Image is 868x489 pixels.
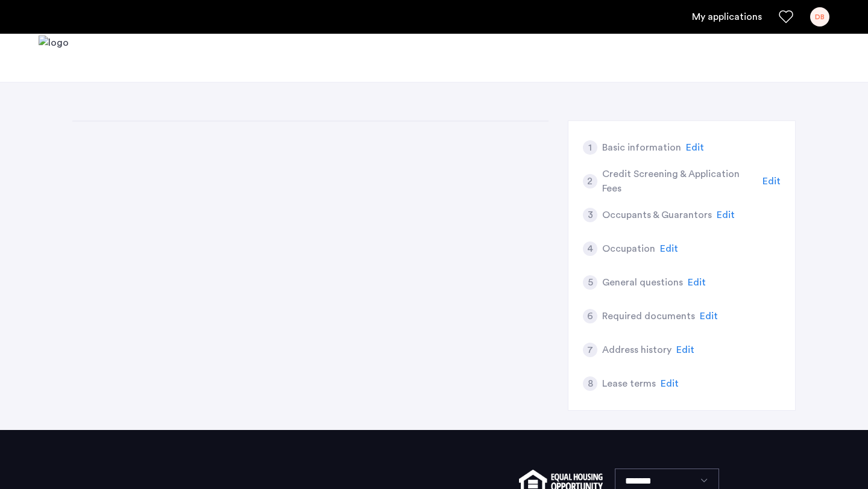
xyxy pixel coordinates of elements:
span: Edit [660,244,678,254]
div: 4 [583,241,597,256]
div: 5 [583,275,597,290]
div: 1 [583,140,597,155]
span: Edit [717,210,735,220]
h5: Credit Screening & Application Fees [602,167,758,196]
span: Edit [686,143,704,152]
div: 7 [583,343,597,357]
span: Edit [676,345,694,355]
div: DB [810,7,829,26]
a: Favorites [779,10,793,24]
img: logo [39,36,69,81]
h5: Address history [602,343,671,357]
h5: Required documents [602,309,695,323]
h5: Occupants & Guarantors [602,208,712,222]
div: 3 [583,208,597,222]
h5: Basic information [602,140,681,155]
span: Edit [688,278,706,287]
a: Cazamio logo [39,36,69,81]
h5: Occupation [602,241,655,256]
h5: Lease terms [602,376,656,391]
span: Edit [763,176,781,186]
a: My application [692,10,762,24]
div: 8 [583,376,597,391]
div: 6 [583,309,597,323]
span: Edit [700,311,718,321]
h5: General questions [602,275,683,290]
span: Edit [661,379,679,388]
div: 2 [583,174,597,188]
